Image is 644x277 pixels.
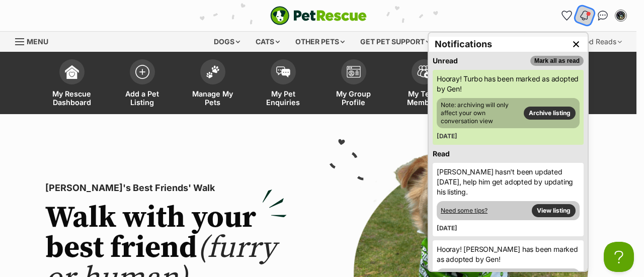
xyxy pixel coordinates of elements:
[569,32,629,52] div: Good Reads
[15,32,55,50] a: Menu
[347,66,361,78] img: group-profile-icon-3fa3cf56718a62981997c0bc7e787c4b2cf8bcc04b72c1350f741eb67cf2f40e.svg
[417,65,431,78] img: team-members-icon-5396bd8760b3fe7c0b43da4ab00e1e3bb1a5d9ba89233759b79545d2d3fc5d0d.svg
[27,37,48,46] span: Menu
[107,54,178,114] a: Add a Pet Listing
[270,6,367,25] img: logo-e224e6f780fb5917bec1dbf3a21bbac754714ae5b6737aabdf751b685950b380.svg
[598,11,608,21] img: chat-41dd97257d64d25036548639549fe6c8038ab92f7586957e7f3b1b290dea8141.svg
[331,89,376,107] span: My Group Profile
[206,65,220,78] img: manage-my-pets-icon-02211641906a0b7f246fdf0571729dbe1e7629f14944591b6c1af311fb30b64b.svg
[441,207,488,215] a: Need some tips?
[249,32,287,52] div: Cats
[437,224,457,232] span: [DATE]
[401,89,447,107] span: My Team Members
[207,32,247,52] div: Dogs
[532,204,576,217] a: View listing
[437,244,580,264] p: Hooray! [PERSON_NAME] has been marked as adopted by Gen!
[190,89,235,107] span: Manage My Pets
[558,8,629,24] ul: Account quick links
[389,54,459,114] a: My Team Members
[248,54,318,114] a: My Pet Enquiries
[276,66,290,77] img: pet-enquiries-icon-7e3ad2cf08bfb03b45e93fb7055b45f3efa6380592205ae92323e6603595dc1f.svg
[65,65,79,79] img: dashboard-icon-eb2f2d2d3e046f16d808141f083e7271f6b2e854fb5c12c21221c1fb7104beca.svg
[318,54,389,114] a: My Group Profile
[433,56,458,66] h3: Unread
[575,5,595,26] button: Notifications
[433,149,584,159] h3: Read
[579,10,590,22] img: notifications-46538b983faf8c2785f20acdc204bb7945ddae34d4c08c2a6579f10ce5e182be.svg
[437,132,457,140] span: [DATE]
[558,8,575,24] a: Favourites
[437,167,580,197] p: [PERSON_NAME] hasn't been updated [DATE], help him get adopted by updating his listing.
[135,65,149,79] img: add-pet-listing-icon-0afa8454b4691262ce3f59096e99ab1cd57d4a30225e0717b998d2c9b9846f56.svg
[437,74,580,94] p: Hooray! Turbo has been marked as adopted by Gen!
[530,56,584,66] button: Mark all as read
[261,89,306,107] span: My Pet Enquiries
[569,37,584,52] button: Close dropdown
[288,32,352,52] div: Other pets
[604,242,634,272] iframe: Help Scout Beacon - Open
[613,8,629,24] button: My account
[353,32,437,52] div: Get pet support
[45,181,287,195] p: [PERSON_NAME]'s Best Friends' Walk
[178,54,248,114] a: Manage My Pets
[1,1,9,9] img: consumer-privacy-logo.png
[435,37,492,51] h2: Notifications
[49,89,95,107] span: My Rescue Dashboard
[616,11,626,21] img: Mika profile pic
[37,54,107,114] a: My Rescue Dashboard
[270,6,367,25] a: PetRescue
[120,89,165,107] span: Add a Pet Listing
[524,107,576,120] a: Archive listing
[437,98,580,128] div: Note: archiving will only affect your own conversation view
[595,8,611,24] a: Conversations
